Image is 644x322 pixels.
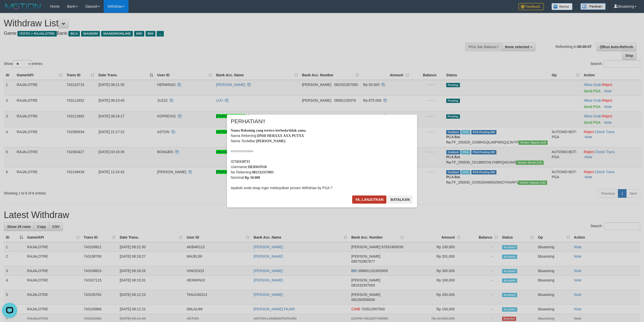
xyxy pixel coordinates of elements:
[245,176,260,180] b: Rp 50.000
[231,128,413,190] div: Nama Rekening: Nama Terdaftar: =========== ID Username: No Rekening: Nominal: Apakah anda tetap i...
[257,134,304,138] b: DNID HERXXX AXX PUTXX
[231,129,307,132] b: Nama Rekening yang tertera berbeda/tidak sama.
[2,2,17,17] button: Open LiveChat chat widget
[387,195,413,204] button: Batalkan
[231,119,265,124] span: PERHATIAN!!
[234,160,250,164] b: 743110715
[256,139,285,143] b: [PERSON_NAME]
[352,195,387,204] button: Ya, lanjutkan
[252,170,274,174] b: 081532357093
[248,165,266,169] b: HERWIN10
